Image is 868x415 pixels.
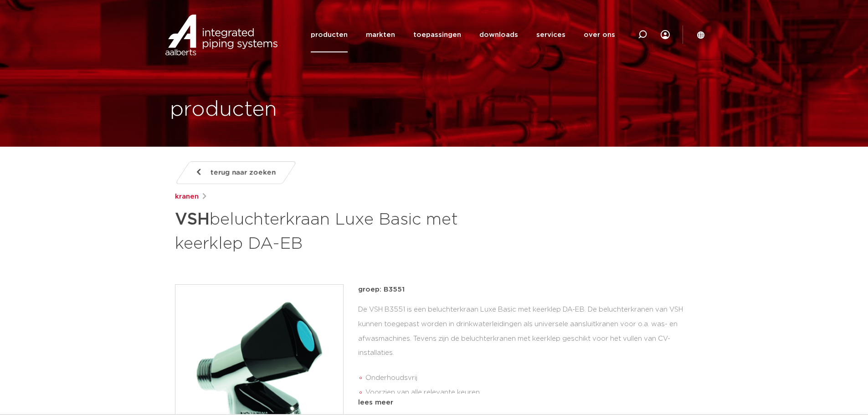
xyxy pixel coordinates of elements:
a: terug naar zoeken [175,161,297,184]
strong: VSH [175,211,210,228]
span: terug naar zoeken [211,165,276,180]
div: De VSH B3551 is een beluchterkraan Luxe Basic met keerklep DA-EB. De beluchterkranen van VSH kunn... [358,302,693,394]
a: kranen [175,191,199,202]
a: downloads [479,17,518,52]
a: producten [311,17,348,52]
a: services [536,17,565,52]
li: Onderhoudsvrij [365,371,693,385]
h1: producten [170,95,277,124]
a: over ons [584,17,615,52]
a: markten [366,17,395,52]
a: toepassingen [413,17,461,52]
li: Voorzien van alle relevante keuren [365,385,693,400]
nav: Menu [311,17,615,52]
p: groep: B3551 [358,284,693,295]
h1: beluchterkraan Luxe Basic met keerklep DA-EB [175,206,517,255]
div: lees meer [358,397,693,408]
